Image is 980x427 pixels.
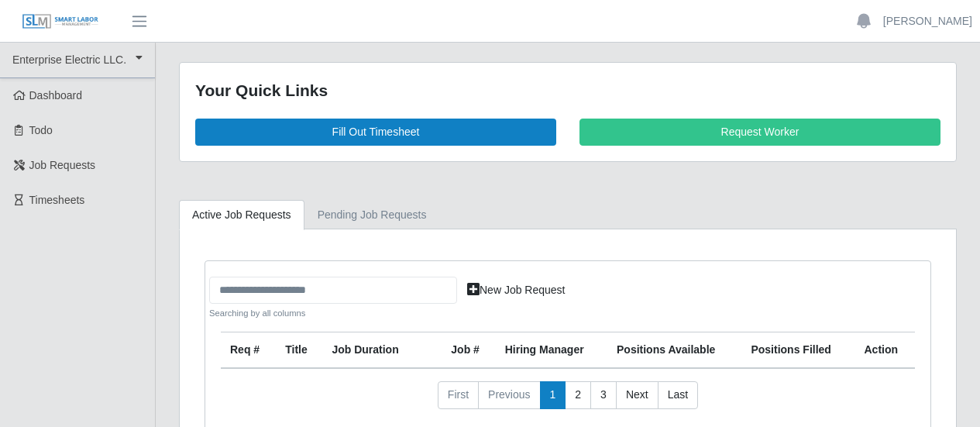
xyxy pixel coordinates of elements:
a: 2 [565,381,591,409]
img: SLM Logo [22,13,99,30]
div: Your Quick Links [195,78,940,103]
a: Active Job Requests [179,200,304,230]
a: Last [658,381,698,409]
a: Pending Job Requests [304,200,440,230]
span: Timesheets [29,194,85,206]
th: Positions Filled [741,332,854,369]
span: Todo [29,124,53,136]
a: Request Worker [579,119,940,146]
th: Job # [442,332,495,369]
th: Title [276,332,322,369]
th: Req # [221,332,276,369]
th: Action [855,332,916,369]
nav: pagination [221,381,915,422]
a: New Job Request [457,277,576,304]
a: Fill Out Timesheet [195,119,556,146]
th: Job Duration [322,332,420,369]
span: Job Requests [29,159,96,171]
a: 1 [540,381,566,409]
a: Next [616,381,658,409]
th: Positions Available [607,332,741,369]
th: Hiring Manager [496,332,607,369]
a: [PERSON_NAME] [883,13,972,29]
span: Dashboard [29,89,83,102]
a: 3 [590,381,617,409]
small: Searching by all columns [209,307,457,320]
